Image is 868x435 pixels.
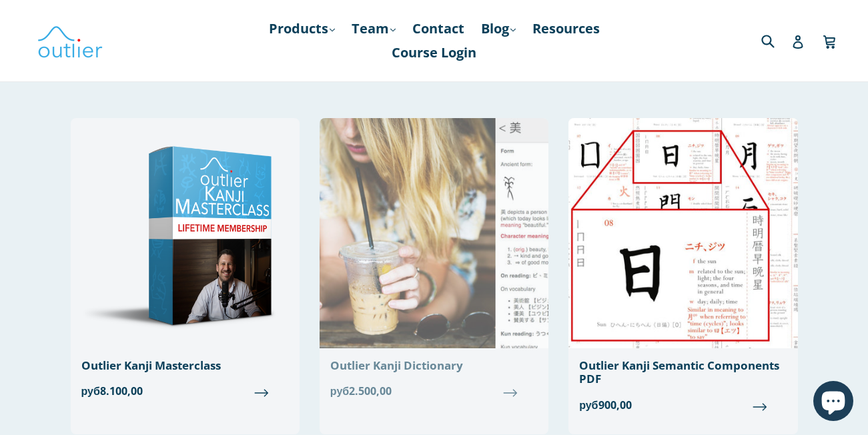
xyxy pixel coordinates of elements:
[385,41,483,65] a: Course Login
[37,21,103,60] img: Outlier Linguistics
[406,17,471,41] a: Contact
[330,359,538,372] div: Outlier Kanji Dictionary
[526,17,606,41] a: Resources
[71,118,300,410] a: Outlier Kanji Masterclass руб8.100,00
[568,118,797,348] img: Outlier Kanji Semantic Components PDF Outlier Linguistics
[579,359,787,386] div: Outlier Kanji Semantic Components PDF
[758,27,795,54] input: Search
[809,381,857,424] inbox-online-store-chat: Shopify online store chat
[474,17,522,41] a: Blog
[330,383,538,399] span: руб2.500,00
[81,383,289,399] span: руб8.100,00
[81,359,289,372] div: Outlier Kanji Masterclass
[320,118,548,410] a: Outlier Kanji Dictionary руб2.500,00
[568,118,797,424] a: Outlier Kanji Semantic Components PDF руб900,00
[71,118,300,348] img: Outlier Kanji Masterclass
[579,397,787,413] span: руб900,00
[262,17,342,41] a: Products
[345,17,402,41] a: Team
[320,118,548,348] img: Outlier Kanji Dictionary: Essentials Edition Outlier Linguistics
